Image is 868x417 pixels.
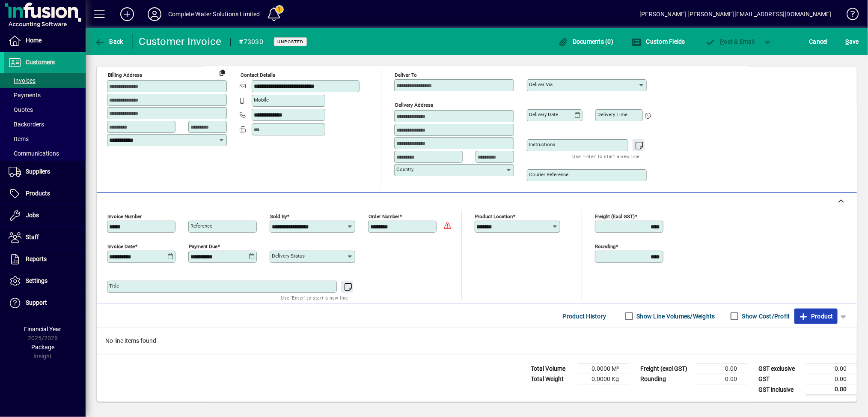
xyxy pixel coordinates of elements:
label: Show Cost/Profit [740,312,790,321]
a: Jobs [4,205,86,226]
mat-hint: Use 'Enter' to start a new line [281,293,348,303]
a: Backorders [4,117,86,132]
button: Back [92,34,125,49]
td: Rounding [636,374,696,384]
td: 0.0000 Kg [578,374,629,384]
span: Payments [9,92,41,99]
td: GST exclusive [754,364,806,374]
span: Items [9,135,29,142]
span: Unposted [277,39,303,45]
mat-label: Deliver via [529,81,553,87]
app-page-header-button: Back [86,34,133,49]
mat-label: Mobile [254,97,269,103]
div: No line items found [97,328,857,354]
mat-label: Delivery status [272,253,305,259]
button: Post & Email [701,34,759,49]
span: Settings [26,277,48,284]
mat-label: Delivery date [529,111,558,117]
mat-label: Rounding [595,243,616,249]
button: Documents (0) [556,34,616,49]
a: Settings [4,270,86,292]
button: Copy to Delivery address [215,66,229,79]
mat-label: Instructions [529,141,555,147]
span: P [720,38,724,45]
button: Cancel [807,34,830,49]
mat-label: Deliver To [395,72,417,78]
div: [PERSON_NAME] [PERSON_NAME][EMAIL_ADDRESS][DOMAIN_NAME] [639,7,832,21]
div: Complete Water Solutions Limited [168,7,260,21]
a: Communications [4,146,86,161]
span: Cancel [809,35,828,48]
span: Customers [26,59,55,66]
button: Profile [141,6,168,22]
span: ost & Email [705,38,755,45]
td: 0.00 [806,374,857,384]
button: Save [844,34,861,49]
span: Communications [9,150,59,157]
span: Documents (0) [558,38,614,45]
span: ave [846,35,859,48]
mat-label: Product location [475,213,513,219]
a: Home [4,30,86,51]
mat-label: Country [396,166,413,172]
mat-label: Order number [369,213,399,219]
mat-hint: Use 'Enter' to start a new line [573,151,640,161]
span: Suppliers [26,168,50,175]
mat-label: Payment due [189,243,217,249]
span: Reports [26,255,47,262]
mat-label: Invoice number [107,213,142,219]
button: Product [794,309,838,324]
span: Support [26,299,47,306]
td: 0.00 [806,384,857,395]
span: S [846,38,849,45]
a: Staff [4,227,86,248]
span: Product History [563,309,606,323]
span: Financial Year [24,326,62,333]
td: 0.00 [696,374,747,384]
span: Home [26,37,42,44]
span: Backorders [9,121,44,128]
a: Payments [4,88,86,102]
mat-label: Title [109,283,119,289]
span: Jobs [26,212,39,219]
a: Products [4,183,86,204]
a: Quotes [4,102,86,117]
a: Reports [4,249,86,270]
td: Total Weight [526,374,578,384]
td: GST inclusive [754,384,806,395]
span: Invoices [9,77,36,84]
mat-label: Delivery time [597,111,627,117]
div: #73030 [239,35,264,49]
span: Products [26,190,50,197]
label: Show Line Volumes/Weights [635,312,715,321]
button: Custom Fields [629,34,687,49]
mat-label: Invoice date [107,243,135,249]
span: Staff [26,234,39,240]
a: Knowledge Base [840,2,857,30]
a: Items [4,132,86,146]
span: Package [31,344,54,351]
td: Freight (excl GST) [636,364,696,374]
mat-label: Reference [190,223,212,229]
mat-label: Freight (excl GST) [595,213,635,219]
button: Add [113,6,141,22]
span: Custom Fields [631,38,685,45]
span: Product [799,309,833,323]
td: GST [754,374,806,384]
td: 0.00 [696,364,747,374]
td: Total Volume [526,364,578,374]
a: Suppliers [4,161,86,183]
span: Back [95,38,123,45]
div: Customer Invoice [139,35,222,48]
a: Support [4,292,86,314]
mat-label: Courier Reference [529,171,568,177]
button: Product History [559,309,610,324]
span: Quotes [9,106,33,113]
td: 0.00 [806,364,857,374]
td: 0.0000 M³ [578,364,629,374]
a: Invoices [4,73,86,88]
mat-label: Sold by [270,213,287,219]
